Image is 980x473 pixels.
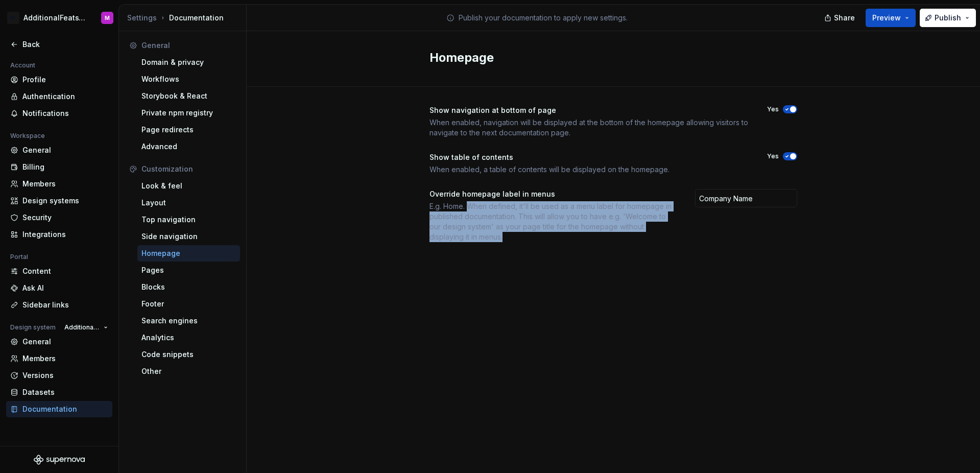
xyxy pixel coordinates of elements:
[6,401,112,417] a: Documentation
[137,329,240,346] a: Analytics
[872,13,901,23] span: Preview
[141,282,236,292] div: Blocks
[22,75,108,85] div: Profile
[137,138,240,155] a: Advanced
[141,333,236,343] div: Analytics
[429,117,749,138] div: When enabled, navigation will be displayed at the bottom of the homepage allowing visitors to nav...
[6,384,112,400] a: Datasets
[6,350,112,367] a: Members
[767,105,779,113] label: Yes
[22,145,108,155] div: General
[866,9,916,27] button: Preview
[429,201,677,242] div: E.g. Home. When defined, it'll be used as a menu label for homepage in published documentation. T...
[22,370,108,381] div: Versions
[834,13,855,23] span: Share
[6,209,112,226] a: Security
[137,178,240,194] a: Look & feel
[6,59,39,72] div: Account
[429,152,513,162] div: Show table of contents
[22,404,108,414] div: Documentation
[141,248,236,258] div: Homepage
[137,211,240,228] a: Top navigation
[23,13,89,23] div: AdditionalFeatsTest
[429,50,785,66] h2: Homepage
[22,108,108,119] div: Notifications
[22,337,108,347] div: General
[22,283,108,293] div: Ask AI
[22,39,108,50] div: Back
[819,9,862,27] button: Share
[141,231,236,242] div: Side navigation
[141,316,236,326] div: Search engines
[429,164,749,175] div: When enabled, a table of contents will be displayed on the homepage.
[6,251,32,263] div: Portal
[141,299,236,309] div: Footer
[6,334,112,350] a: General
[2,7,116,29] button: M-AdditionalFeatsTestM
[141,57,236,67] div: Domain & privacy
[6,105,112,122] a: Notifications
[22,162,108,172] div: Billing
[429,189,555,199] div: Override homepage label in menus
[141,181,236,191] div: Look & feel
[137,262,240,278] a: Pages
[6,159,112,175] a: Billing
[6,321,60,334] div: Design system
[141,40,236,51] div: General
[767,152,779,160] label: Yes
[141,91,236,101] div: Storybook & React
[6,367,112,384] a: Versions
[935,13,961,23] span: Publish
[6,36,112,53] a: Back
[64,323,100,332] span: AdditionalFeatsTest
[22,179,108,189] div: Members
[137,228,240,245] a: Side navigation
[137,363,240,380] a: Other
[141,108,236,118] div: Private npm registry
[141,74,236,84] div: Workflows
[7,12,19,24] div: M-
[141,198,236,208] div: Layout
[429,105,556,115] div: Show navigation at bottom of page
[34,455,85,465] svg: Supernova Logo
[141,265,236,275] div: Pages
[137,245,240,262] a: Homepage
[920,9,976,27] button: Publish
[22,387,108,397] div: Datasets
[22,91,108,102] div: Authentication
[6,72,112,88] a: Profile
[127,13,242,23] div: Documentation
[137,346,240,363] a: Code snippets
[137,54,240,70] a: Domain & privacy
[22,266,108,276] div: Content
[137,279,240,295] a: Blocks
[137,296,240,312] a: Footer
[6,88,112,105] a: Authentication
[22,196,108,206] div: Design systems
[127,13,157,23] button: Settings
[141,164,236,174] div: Customization
[6,263,112,279] a: Content
[141,215,236,225] div: Top navigation
[6,142,112,158] a: General
[137,195,240,211] a: Layout
[6,193,112,209] a: Design systems
[141,125,236,135] div: Page redirects
[141,349,236,360] div: Code snippets
[6,130,49,142] div: Workspace
[137,105,240,121] a: Private npm registry
[22,353,108,364] div: Members
[459,13,628,23] p: Publish your documentation to apply new settings.
[6,280,112,296] a: Ask AI
[6,297,112,313] a: Sidebar links
[137,122,240,138] a: Page redirects
[22,300,108,310] div: Sidebar links
[141,141,236,152] div: Advanced
[137,71,240,87] a: Workflows
[137,88,240,104] a: Storybook & React
[22,212,108,223] div: Security
[141,366,236,376] div: Other
[105,14,110,22] div: M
